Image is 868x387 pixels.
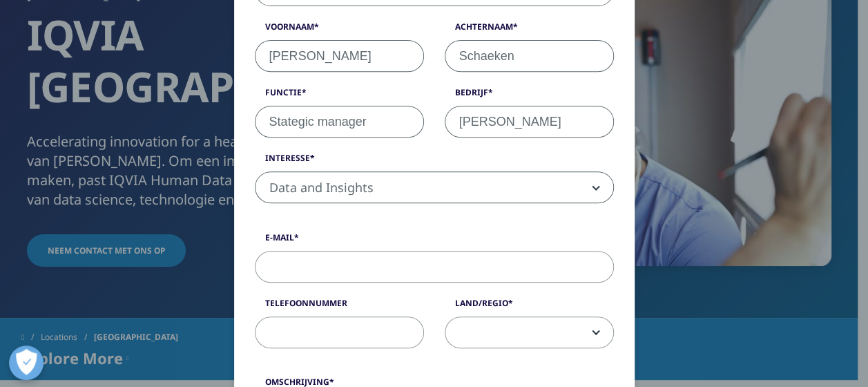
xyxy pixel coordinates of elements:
label: Functie [255,86,424,106]
label: E-mail [255,232,614,251]
span: Data and Insights [255,172,613,204]
label: Achternaam [445,21,614,40]
label: Voornaam [255,21,424,40]
label: Land/regio [445,297,614,317]
label: Bedrijf [445,86,614,106]
span: Data and Insights [255,171,614,203]
label: Telefoonnummer [255,297,424,317]
button: Open Preferences [9,346,44,380]
label: Interesse [255,152,614,171]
